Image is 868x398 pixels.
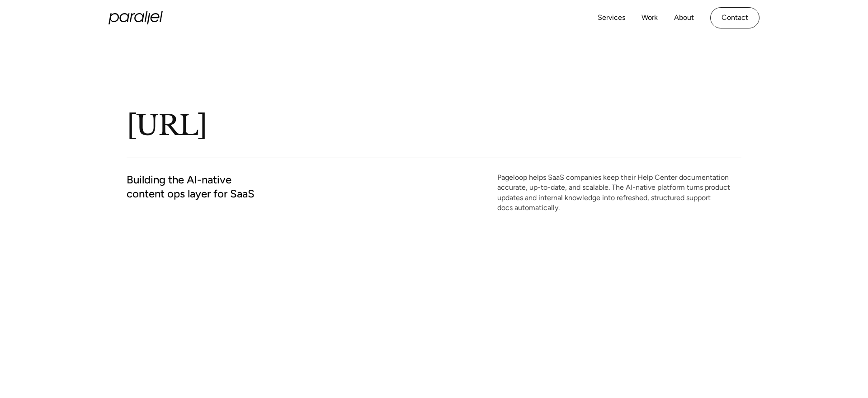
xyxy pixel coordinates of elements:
a: Contact [710,7,759,28]
h1: [URL] [127,108,488,143]
a: Services [598,11,625,24]
h2: Building the AI-native content ops layer for SaaS [127,173,296,201]
p: Pageloop helps SaaS companies keep their Help Center documentation accurate, up-to-date, and scal... [497,173,741,213]
a: About [674,11,694,24]
a: Work [642,11,658,24]
a: home [108,11,163,24]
